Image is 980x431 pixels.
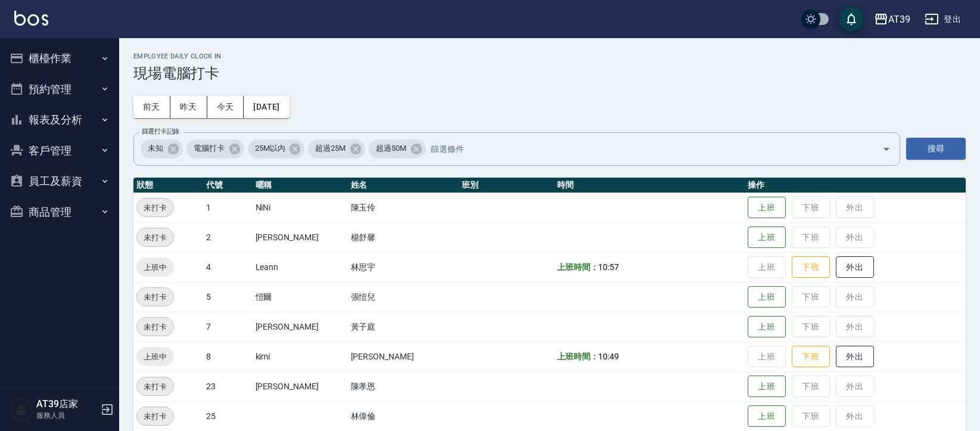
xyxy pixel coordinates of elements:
button: 登出 [920,8,966,30]
div: 未知 [141,139,183,159]
button: AT39 [869,7,915,32]
img: Logo [14,11,48,26]
td: 陳孝恩 [348,371,459,401]
input: 篩選條件 [428,138,861,159]
button: 上班 [748,197,786,219]
td: 楊舒馨 [348,222,459,252]
button: 昨天 [170,96,207,118]
button: 客戶管理 [5,135,114,166]
span: 未知 [141,142,170,154]
button: 外出 [836,256,874,278]
b: 上班時間： [557,262,599,272]
button: 報表及分析 [5,104,114,135]
td: 5 [203,282,253,312]
span: 上班中 [136,351,174,363]
button: [DATE] [244,96,289,118]
td: Leann [253,252,348,282]
div: 25M以內 [248,139,305,159]
th: 代號 [203,178,253,193]
th: 狀態 [133,178,203,193]
td: kimi [253,342,348,371]
td: 愷爾 [253,282,348,312]
button: 下班 [792,346,830,368]
span: 未打卡 [137,201,173,214]
span: 上班中 [136,261,174,274]
button: 上班 [748,286,786,308]
div: 電腦打卡 [186,139,244,159]
span: 10:57 [598,262,619,272]
th: 操作 [745,178,966,193]
td: 1 [203,193,253,222]
td: 黃子庭 [348,312,459,342]
button: 商品管理 [5,197,114,228]
td: [PERSON_NAME] [348,342,459,371]
div: 超過25M [308,139,365,159]
img: Person [10,398,33,421]
td: 4 [203,252,253,282]
div: 超過50M [369,139,426,159]
td: 7 [203,312,253,342]
span: 超過50M [369,142,413,154]
td: 林思宇 [348,252,459,282]
td: NiNi [253,193,348,222]
td: 張愷兒 [348,282,459,312]
button: 前天 [133,96,170,118]
button: 櫃檯作業 [5,43,114,74]
th: 暱稱 [253,178,348,193]
td: 8 [203,342,253,371]
div: AT39 [888,12,910,27]
th: 時間 [554,178,745,193]
td: 陳玉伶 [348,193,459,222]
span: 未打卡 [137,231,173,244]
td: [PERSON_NAME] [253,222,348,252]
p: 服務人員 [36,410,97,421]
button: 上班 [748,405,786,427]
span: 10:49 [598,352,619,361]
label: 篩選打卡記錄 [142,127,179,136]
th: 姓名 [348,178,459,193]
b: 上班時間： [557,352,599,361]
h5: AT39店家 [36,398,97,410]
td: [PERSON_NAME] [253,312,348,342]
button: 搜尋 [906,138,966,160]
td: 25 [203,401,253,431]
button: 上班 [748,316,786,338]
span: 未打卡 [137,321,173,333]
button: 下班 [792,256,830,278]
button: 員工及薪資 [5,166,114,197]
button: 今天 [207,96,244,118]
th: 班別 [459,178,554,193]
span: 25M以內 [248,142,293,154]
span: 電腦打卡 [186,142,232,154]
span: 未打卡 [137,380,173,393]
span: 未打卡 [137,291,173,303]
button: 預約管理 [5,74,114,105]
td: 2 [203,222,253,252]
td: [PERSON_NAME] [253,371,348,401]
button: save [839,7,863,31]
h2: Employee Daily Clock In [133,52,966,60]
button: 上班 [748,227,786,249]
button: 上班 [748,376,786,398]
span: 超過25M [308,142,353,154]
td: 23 [203,371,253,401]
h3: 現場電腦打卡 [133,65,966,82]
button: 外出 [836,346,874,368]
span: 未打卡 [137,410,173,423]
td: 林偉倫 [348,401,459,431]
button: Open [877,139,896,159]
